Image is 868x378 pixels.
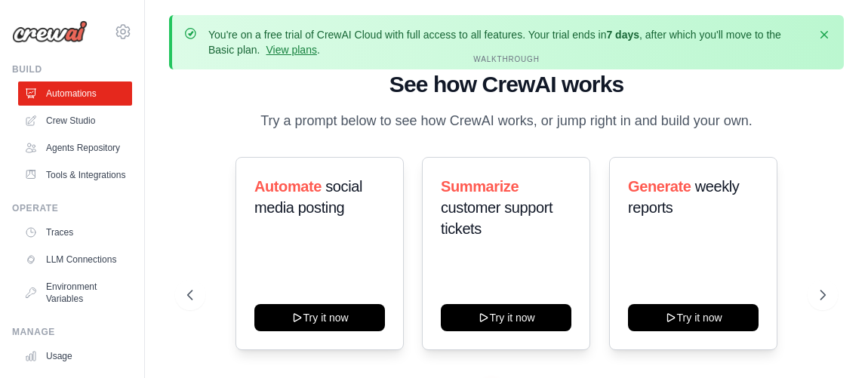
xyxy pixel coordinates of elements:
div: Manage [12,326,132,338]
a: Tools & Integrations [18,163,132,187]
span: Summarize [441,178,519,195]
a: Environment Variables [18,275,132,311]
div: WALKTHROUGH [187,54,826,65]
p: You're on a free trial of CrewAI Cloud with full access to all features. Your trial ends in , aft... [208,27,808,57]
a: Agents Repository [18,136,132,160]
div: Operate [12,202,132,214]
span: social media posting [254,178,362,216]
span: Automate [254,178,322,195]
a: Automations [18,81,132,106]
span: customer support tickets [441,199,553,237]
strong: 7 days [606,29,639,41]
button: Try it now [254,304,385,331]
a: Usage [18,344,132,368]
img: Logo [12,20,88,43]
div: Build [12,63,132,75]
button: Try it now [628,304,759,331]
a: Crew Studio [18,109,132,133]
p: Try a prompt below to see how CrewAI works, or jump right in and build your own. [253,110,760,132]
a: Traces [18,220,132,244]
button: Try it now [441,304,571,331]
span: Generate [628,178,691,195]
a: LLM Connections [18,247,132,272]
a: View plans [266,44,316,56]
h1: See how CrewAI works [187,71,826,98]
span: weekly reports [628,178,739,216]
